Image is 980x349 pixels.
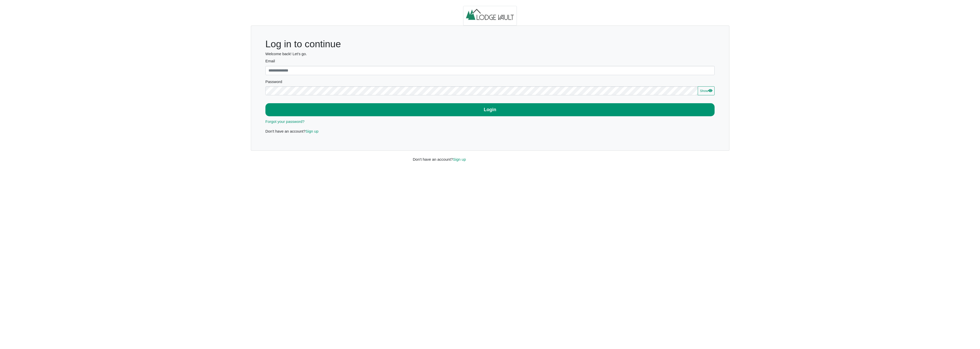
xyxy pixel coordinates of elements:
[265,58,715,64] label: Email
[708,88,712,92] svg: eye fill
[265,129,715,134] p: Don't have an account?
[265,52,715,56] h6: Welcome back! Let's go.
[265,119,304,124] a: Forgot your password?
[484,107,496,112] b: Login
[453,157,466,161] a: Sign up
[265,103,715,116] button: Login
[265,79,715,86] legend: Password
[698,86,715,96] button: Showeye fill
[305,129,318,133] a: Sign up
[409,151,571,162] div: Don't have an account?
[463,6,517,26] img: logo.2b93711c.jpg
[265,38,715,50] h1: Log in to continue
